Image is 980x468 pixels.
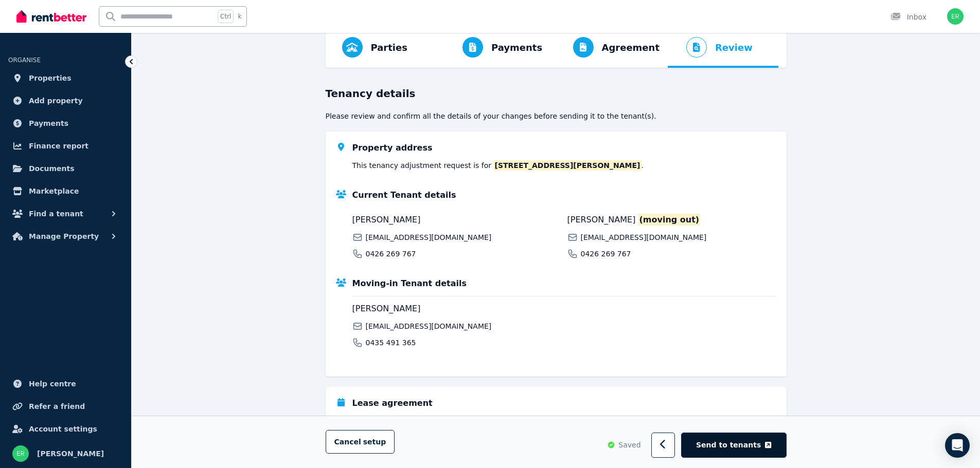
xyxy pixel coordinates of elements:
span: [PERSON_NAME] [567,214,776,226]
a: Account settings [8,419,123,439]
span: Finance report [29,140,88,152]
span: Parties [371,41,407,55]
div: Open Intercom Messenger [945,433,970,458]
h5: Current Tenant details [352,189,456,201]
a: Marketplace [8,181,123,201]
span: [PERSON_NAME] [352,214,561,226]
span: Help centre [29,378,76,390]
span: Add property [29,95,83,107]
span: Saved [618,440,640,451]
span: (moving out) [638,214,701,226]
nav: Progress [326,27,787,68]
span: Documents [29,162,75,175]
a: Finance report [8,136,123,156]
a: Payments [8,113,123,134]
p: Please review and confirm all the details of your changes before sending it to the tenant(s). [326,111,787,121]
button: Cancelsetup [326,430,395,454]
span: [PERSON_NAME] [37,447,104,460]
span: Properties [29,72,72,84]
button: Agreement [555,27,668,68]
span: Manage Property [29,230,99,242]
span: setup [363,437,386,447]
h5: Lease agreement [352,397,433,409]
div: Inbox [890,12,926,22]
button: Parties [334,27,416,68]
span: Account settings [29,423,97,435]
span: [STREET_ADDRESS][PERSON_NAME] [494,160,642,171]
span: k [238,12,241,21]
span: Payments [491,41,542,55]
h5: Moving-in Tenant details [352,277,467,290]
span: Find a tenant [29,208,83,220]
span: [PERSON_NAME] [352,303,561,315]
span: ORGANISE [8,57,41,64]
button: Payments [444,27,550,68]
span: [EMAIL_ADDRESS][DOMAIN_NAME] [581,232,707,242]
span: Send to tenants [696,440,761,451]
button: Review [668,27,761,68]
button: Find a tenant [8,203,123,224]
span: [EMAIL_ADDRESS][DOMAIN_NAME] [366,232,492,242]
span: Review [715,41,753,55]
span: 0435 491 365 [366,338,416,348]
span: Marketplace [29,185,79,197]
img: Erica Roberts [12,445,29,462]
h3: Tenancy details [326,86,787,101]
span: Ctrl [218,10,234,23]
span: Agreement [602,41,660,55]
button: Send to tenants [681,433,786,458]
a: Help centre [8,373,123,394]
a: Refer a friend [8,396,123,417]
span: 0426 269 767 [581,249,631,259]
img: RentBetter [16,9,86,24]
a: Properties [8,68,123,88]
span: 0426 269 767 [366,249,416,259]
span: Cancel [334,438,386,446]
img: Erica Roberts [947,8,964,25]
h5: Property address [352,142,433,154]
a: Add property [8,90,123,111]
div: This tenancy adjustment request is for . [352,160,644,171]
span: Payments [29,117,68,129]
button: Manage Property [8,226,123,247]
a: Documents [8,158,123,179]
span: [EMAIL_ADDRESS][DOMAIN_NAME] [366,321,492,331]
span: Refer a friend [29,400,85,413]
